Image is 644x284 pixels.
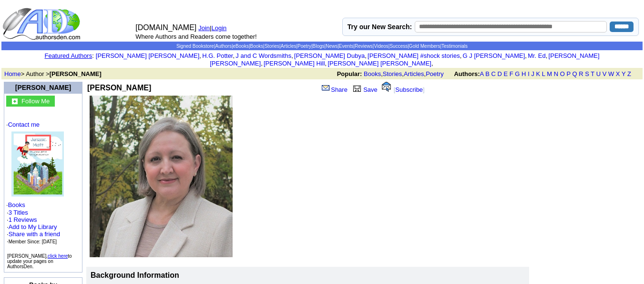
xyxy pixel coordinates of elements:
[554,70,558,77] a: N
[4,70,21,77] a: Home
[264,60,325,67] a: [PERSON_NAME] Hill
[409,44,440,49] a: Gold Members
[510,70,513,77] a: F
[591,70,594,77] a: T
[212,24,227,32] a: Login
[135,33,256,40] font: Where Authors and Readers come together!
[327,61,327,66] font: i
[547,70,552,77] a: M
[15,84,71,91] a: [PERSON_NAME]
[367,54,368,59] font: i
[603,70,607,77] a: V
[389,44,408,49] a: Success
[9,230,60,238] a: Share with a friend
[281,44,296,49] a: Articles
[480,70,484,77] a: A
[531,70,534,77] a: J
[579,70,583,77] a: R
[572,70,577,77] a: Q
[352,84,362,92] img: library.gif
[12,98,18,104] img: gc.jpg
[326,44,337,49] a: News
[87,84,151,92] b: [PERSON_NAME]
[404,70,424,77] a: Articles
[21,98,50,105] font: Follow Me
[263,61,264,66] font: i
[7,253,72,269] font: [PERSON_NAME], to update your pages on AuthorsDen.
[176,44,468,49] span: | | | | | | | | | | | | | |
[7,223,60,245] font: · · ·
[560,70,565,77] a: O
[528,52,546,59] a: Mr. Ed
[9,216,37,223] a: 1 Reviews
[50,70,102,77] b: [PERSON_NAME]
[374,44,388,49] a: Videos
[542,70,545,77] a: L
[21,97,50,105] a: Follow Me
[201,54,202,59] font: i
[491,70,495,77] a: C
[48,253,68,259] a: click here
[616,70,620,77] a: X
[210,24,230,32] font: |
[4,70,102,77] font: > Author >
[433,61,434,66] font: i
[528,70,530,77] a: I
[383,70,402,77] a: Stories
[293,54,294,59] font: i
[497,70,501,77] a: D
[8,201,25,208] a: Books
[355,44,373,49] a: Reviews
[394,86,396,93] font: [
[521,70,526,77] a: H
[265,44,279,49] a: Stories
[608,70,614,77] a: W
[250,44,264,49] a: Books
[368,52,460,59] a: [PERSON_NAME] #shock stories
[515,70,520,77] a: G
[596,70,601,77] a: U
[313,44,325,49] a: Blogs
[91,271,179,279] b: Background Information
[339,44,354,49] a: Events
[547,54,548,59] font: i
[135,23,196,32] font: [DOMAIN_NAME]
[485,70,490,77] a: B
[454,70,480,77] b: Authors:
[337,70,362,77] b: Popular:
[351,86,378,93] a: Save
[297,44,311,49] a: Poetry
[527,54,528,59] font: i
[96,52,199,59] a: [PERSON_NAME] [PERSON_NAME]
[566,70,570,77] a: P
[7,209,60,245] font: · ·
[44,52,93,59] font: :
[348,23,412,31] label: Try our New Search:
[44,52,92,59] a: Featured Authors
[6,121,80,245] font: · ·
[364,70,381,77] a: Books
[461,54,462,59] font: i
[463,52,525,59] a: G J [PERSON_NAME]
[441,44,468,49] a: Testimonials
[210,52,599,67] a: [PERSON_NAME] [PERSON_NAME]
[11,131,64,197] img: 79586.jpg
[585,70,589,77] a: S
[235,52,291,59] a: J and C Wordsmiths
[96,52,600,67] font: , , , , , , , , , ,
[9,239,57,244] font: Member Since: [DATE]
[294,52,365,59] a: [PERSON_NAME] Dubya
[423,86,425,93] font: ]
[622,70,625,77] a: Y
[395,86,423,93] a: Subscribe
[503,70,508,77] a: E
[2,7,82,41] img: logo_ad.gif
[202,52,233,59] a: H.G. Potter
[536,70,541,77] a: K
[9,209,28,216] a: 3 Titles
[176,44,214,49] a: Signed Bookstore
[90,96,233,257] img: See larger image
[327,60,431,67] a: [PERSON_NAME] [PERSON_NAME]
[233,44,249,49] a: eBooks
